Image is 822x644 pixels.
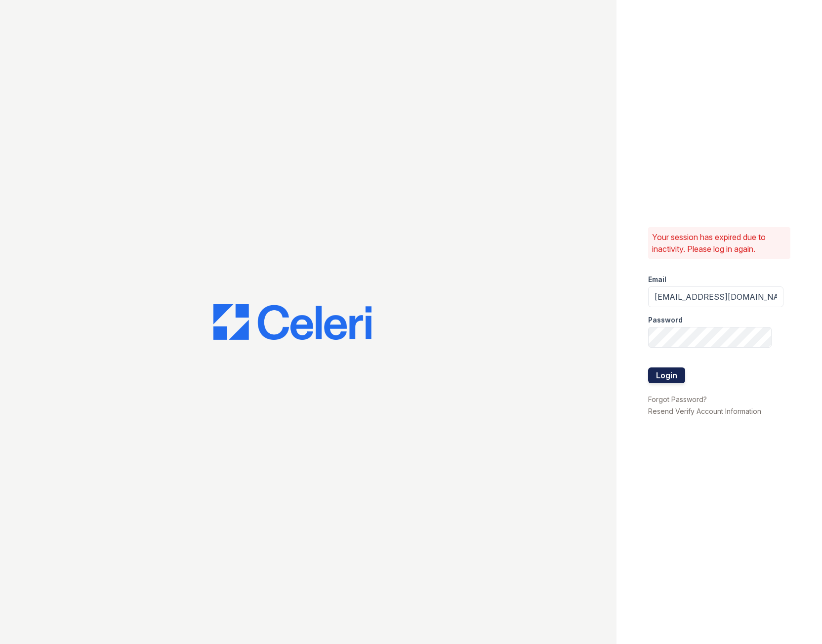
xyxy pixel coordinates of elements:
[648,407,761,415] a: Resend Verify Account Information
[648,367,685,383] button: Login
[652,231,786,255] p: Your session has expired due to inactivity. Please log in again.
[213,304,371,340] img: CE_Logo_Blue-a8612792a0a2168367f1c8372b55b34899dd931a85d93a1a3d3e32e68fde9ad4.png
[648,395,707,403] a: Forgot Password?
[648,275,666,284] label: Email
[648,315,683,325] label: Password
